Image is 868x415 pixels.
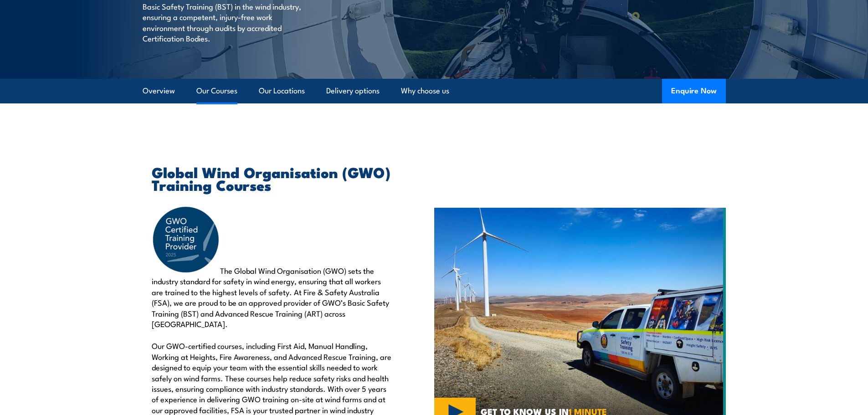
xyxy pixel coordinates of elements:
a: Overview [143,79,175,103]
a: Our Locations [259,79,305,103]
h2: Global Wind Organisation (GWO) Training Courses [152,165,392,191]
a: Our Courses [196,79,237,103]
a: Why choose us [401,79,449,103]
button: Enquire Now [662,79,726,103]
a: Delivery options [326,79,380,103]
p: The Global Wind Organisation (GWO) sets the industry standard for safety in wind energy, ensuring... [152,205,392,329]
